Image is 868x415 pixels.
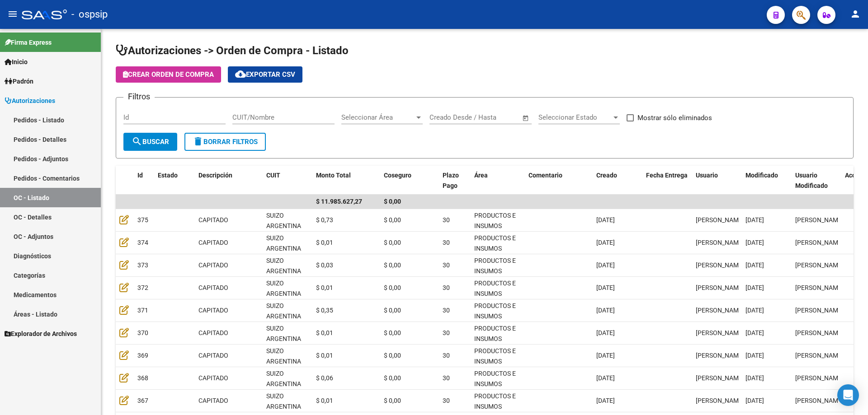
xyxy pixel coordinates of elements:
[474,347,516,375] span: PRODUCTOS E INSUMOS MEDICOS
[316,307,333,314] span: $ 0,35
[795,239,844,246] span: [PERSON_NAME]
[384,216,401,224] span: $ 0,00
[235,70,295,79] span: Exportar CSV
[137,216,148,224] span: 375
[474,370,516,398] span: PRODUCTOS E INSUMOS MEDICOS
[266,278,309,297] div: SUIZO ARGENTINA SOCIEDAD ANONIMA
[745,284,764,291] span: [DATE]
[198,216,228,224] span: CAPITADO
[266,301,309,342] div: SUIZO ARGENTINA SOCIEDAD ANONIMA
[384,239,401,246] span: $ 0,00
[696,261,744,269] span: [PERSON_NAME]
[123,133,177,151] button: Buscar
[696,172,718,179] span: Usuario
[596,239,615,246] span: [DATE]
[443,352,450,359] span: 30
[184,133,266,151] button: Borrar Filtros
[384,198,401,205] span: $ 0,00
[471,166,525,196] datatable-header-cell: Área
[316,374,333,382] span: $ 0,06
[193,136,203,147] mat-icon: delete
[384,329,401,336] span: $ 0,00
[116,44,349,57] span: Autorizaciones -> Orden de Compra - Listado
[837,384,859,406] div: Open Intercom Messenger
[384,352,401,359] span: $ 0,00
[137,352,148,359] span: 369
[266,346,309,387] div: SUIZO ARGENTINA SOCIEDAD ANONIMA
[132,138,169,146] span: Buscar
[71,5,108,24] span: - ospsip
[316,329,333,336] span: $ 0,01
[266,256,309,297] div: SUIZO ARGENTINA SOCIEDAD ANONIMA
[134,166,154,196] datatable-header-cell: Id
[596,352,615,359] span: [DATE]
[137,329,148,336] span: 370
[795,374,844,382] span: [PERSON_NAME]
[429,113,466,121] input: Fecha inicio
[792,166,841,196] datatable-header-cell: Usuario Modificado
[266,256,309,275] div: SUIZO ARGENTINA SOCIEDAD ANONIMA
[525,166,593,196] datatable-header-cell: Comentario
[380,166,439,196] datatable-header-cell: Coseguro
[316,198,362,205] span: $ 11.985.627,27
[696,374,744,382] span: [PERSON_NAME]
[158,172,178,179] span: Estado
[5,76,33,86] span: Padrón
[745,397,764,404] span: [DATE]
[132,136,142,147] mat-icon: search
[742,166,792,196] datatable-header-cell: Modificado
[266,368,309,410] div: SUIZO ARGENTINA SOCIEDAD ANONIMA
[696,216,744,224] span: [PERSON_NAME]
[5,96,55,106] span: Autorizaciones
[137,397,148,404] span: 367
[198,307,228,314] span: CAPITADO
[266,172,280,179] span: CUIT
[593,166,642,196] datatable-header-cell: Creado
[316,261,333,269] span: $ 0,03
[443,261,450,269] span: 30
[195,166,263,196] datatable-header-cell: Descripción
[198,374,228,382] span: CAPITADO
[795,352,844,359] span: [PERSON_NAME]
[266,301,309,320] div: SUIZO ARGENTINA SOCIEDAD ANONIMA
[443,307,450,314] span: 30
[443,216,450,224] span: 30
[198,329,228,336] span: CAPITADO
[266,233,309,252] div: SUIZO ARGENTINA SOCIEDAD ANONIMA
[198,397,228,404] span: CAPITADO
[696,239,744,246] span: [PERSON_NAME]
[745,374,764,382] span: [DATE]
[474,257,516,285] span: PRODUCTOS E INSUMOS MEDICOS
[745,261,764,269] span: [DATE]
[266,368,309,387] div: SUIZO ARGENTINA SOCIEDAD ANONIMA
[116,66,221,83] button: Crear Orden de Compra
[266,278,309,319] div: SUIZO ARGENTINA SOCIEDAD ANONIMA
[5,37,52,47] span: Firma Express
[266,391,309,410] div: SUIZO ARGENTINA SOCIEDAD ANONIMA
[474,325,516,353] span: PRODUCTOS E INSUMOS MEDICOS
[198,261,228,269] span: CAPITADO
[123,70,214,79] span: Crear Orden de Compra
[745,216,764,224] span: [DATE]
[193,138,258,146] span: Borrar Filtros
[266,346,309,365] div: SUIZO ARGENTINA SOCIEDAD ANONIMA
[795,329,844,336] span: [PERSON_NAME]
[474,113,518,121] input: Fecha fin
[137,374,148,382] span: 368
[474,212,516,240] span: PRODUCTOS E INSUMOS MEDICOS
[137,284,148,291] span: 372
[646,172,688,179] span: Fecha Entrega
[384,307,401,314] span: $ 0,00
[596,374,615,382] span: [DATE]
[745,239,764,246] span: [DATE]
[266,323,309,364] div: SUIZO ARGENTINA SOCIEDAD ANONIMA
[316,352,333,359] span: $ 0,01
[596,284,615,291] span: [DATE]
[198,239,228,246] span: CAPITADO
[637,112,712,123] span: Mostrar sólo eliminados
[795,307,844,314] span: [PERSON_NAME]
[384,172,411,179] span: Coseguro
[439,166,471,196] datatable-header-cell: Plazo Pago
[137,239,148,246] span: 374
[696,329,744,336] span: [PERSON_NAME]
